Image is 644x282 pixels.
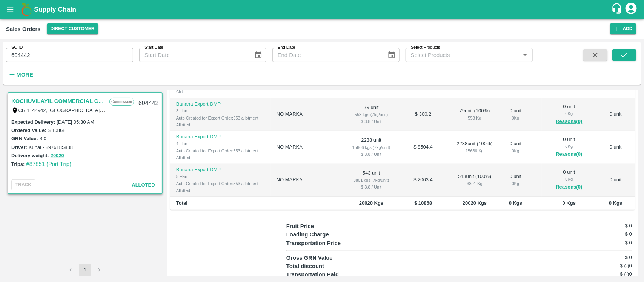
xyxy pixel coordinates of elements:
div: SKU [176,89,264,95]
strong: More [16,72,33,78]
div: 0 Kg [508,147,523,154]
label: Trips: [11,161,25,167]
div: 5 Hand [176,173,264,180]
label: Driver: [11,144,27,150]
button: Open [520,50,530,60]
div: account of current user [624,2,638,17]
h6: $ 0 [574,230,632,238]
td: 0 unit [596,164,635,197]
div: Sales Orders [6,24,41,34]
div: $ 3.8 / Unit [349,184,393,190]
input: End Date [272,48,381,62]
a: Supply Chain [34,4,611,15]
button: More [6,68,35,81]
button: Choose date [384,48,399,62]
div: 2238 unit ( 100 %) [453,140,496,154]
div: customer-support [611,3,624,16]
div: 604442 [134,95,163,112]
div: Allotted [176,121,264,128]
div: 0 Kg [508,180,523,187]
label: Ordered Value: [11,127,46,133]
td: $ 300.2 [399,98,447,131]
div: 15666 Kg [453,147,496,154]
b: 0 Kgs [509,200,522,206]
img: logo [19,2,34,17]
input: Select Products [408,50,518,60]
button: Reasons(0) [548,117,590,126]
b: Total [176,200,188,206]
div: 543 unit ( 100 %) [453,173,496,187]
h6: $ 0 [574,222,632,230]
label: CR 1144942, [GEOGRAPHIC_DATA], [GEOGRAPHIC_DATA], , [GEOGRAPHIC_DATA], [PERSON_NAME][GEOGRAPHIC_D... [18,107,620,113]
div: 3 Hand [176,107,264,114]
div: 0 Kg [508,115,523,121]
td: NO MARKA [271,98,344,131]
div: $ 3.8 / Unit [349,151,393,158]
label: $ 0 [40,136,46,141]
div: 0 Kg [548,143,590,150]
button: Reasons(0) [548,183,590,192]
div: 553 Kg [453,115,496,121]
label: [DATE] 05:30 AM [57,119,94,125]
td: $ 8504.4 [399,131,447,164]
div: 0 unit [508,140,523,154]
label: End Date [278,44,295,51]
p: Loading Charge [286,230,373,239]
p: Total discount [286,262,373,270]
p: Banana Export DMP [176,101,264,108]
div: 0 unit [508,173,523,187]
b: 20020 Kgs [463,200,487,206]
p: Banana Export DMP [176,133,264,141]
td: $ 2063.4 [399,164,447,197]
p: Commission [109,98,134,106]
div: Auto Created for Export Order:553 allotment [176,115,264,121]
td: NO MARKA [271,131,344,164]
div: 0 unit [508,107,523,121]
nav: pagination navigation [63,264,106,276]
td: 79 unit [343,98,399,131]
div: $ 3.8 / Unit [349,118,393,125]
div: 79 unit ( 100 %) [453,107,496,121]
td: 543 unit [343,164,399,197]
p: Transportation Price [286,239,373,247]
div: Auto Created for Export Order:553 allotment [176,180,264,187]
p: Gross GRN Value [286,254,373,262]
button: Select DC [47,23,98,34]
label: Select Products [411,44,440,51]
input: Start Date [139,48,248,62]
div: 0 Kg [548,176,590,182]
a: #87851 (Port Trip) [26,161,71,167]
button: Choose date [251,48,266,62]
label: $ 10868 [48,127,65,133]
b: 0 Kgs [563,200,576,206]
label: Delivery weight: [11,153,49,158]
button: page 1 [79,264,91,276]
label: SO ID [11,44,23,51]
div: Allotted [176,187,264,194]
div: Auto Created for Export Order:553 allotment [176,147,264,154]
button: Reasons(0) [548,150,590,159]
div: 0 unit [548,136,590,159]
button: 20020 [51,152,64,160]
button: open drawer [2,1,19,18]
b: 0 Kgs [609,200,622,206]
p: Banana Export DMP [176,166,264,173]
div: 3801 Kg [453,180,496,187]
p: Fruit Price [286,222,373,230]
td: 2238 unit [343,131,399,164]
b: Supply Chain [34,6,76,13]
td: 0 unit [596,131,635,164]
div: 3801 kgs (7kg/unit) [349,177,393,184]
h6: $ 0 [574,239,632,247]
h6: $ 0 [574,254,632,261]
label: Expected Delivery : [11,119,55,125]
div: 0 unit [548,103,590,126]
h6: $ (-)0 [574,262,632,270]
div: 4 Hand [176,140,264,147]
button: Add [610,23,636,34]
div: 553 kgs (7kg/unit) [349,111,393,118]
div: 0 Kg [548,110,590,117]
label: Start Date [144,44,163,51]
div: 0 unit [548,169,590,192]
td: NO MARKA [271,164,344,197]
